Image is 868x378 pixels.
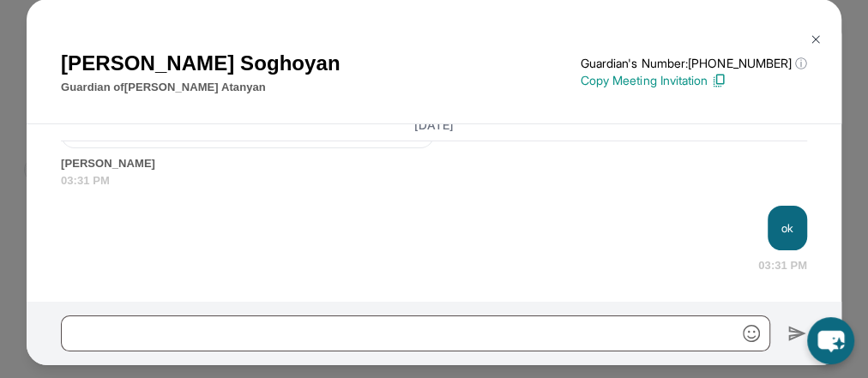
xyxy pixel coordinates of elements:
[61,48,341,79] h1: [PERSON_NAME] Soghoyan
[711,73,726,88] img: Copy Icon
[807,317,854,364] button: chat-button
[758,257,807,274] span: 03:31 PM
[743,325,760,342] img: Emoji
[61,172,807,189] span: 03:31 PM
[781,219,793,237] p: ok
[795,55,807,72] span: ⓘ
[581,72,807,89] p: Copy Meeting Invitation
[581,55,807,72] p: Guardian's Number: [PHONE_NUMBER]
[61,155,807,172] span: [PERSON_NAME]
[787,323,807,344] img: Send icon
[61,79,341,96] p: Guardian of [PERSON_NAME] Atanyan
[809,33,823,46] img: Close Icon
[61,117,807,134] h3: [DATE]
